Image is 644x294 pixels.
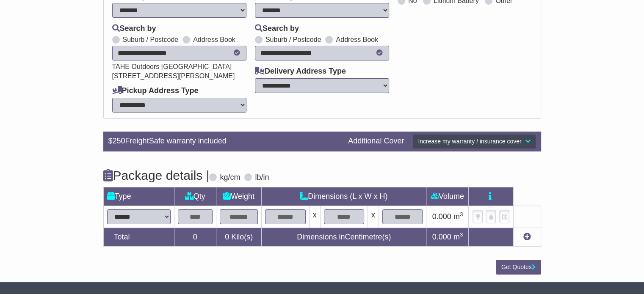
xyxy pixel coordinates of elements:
span: 0 [225,233,229,241]
td: Total [103,228,174,246]
label: Search by [112,24,156,33]
label: Pickup Address Type [112,86,199,96]
button: Increase my warranty / insurance cover [412,134,536,149]
span: m [453,212,463,221]
label: Suburb / Postcode [265,36,321,44]
label: Address Book [336,36,378,44]
a: Add new item [523,233,531,241]
td: x [309,206,320,228]
span: Increase my warranty / insurance cover [418,138,521,145]
span: 250 [113,137,125,145]
span: m [453,233,463,241]
td: 0 [174,228,216,246]
td: Type [103,187,174,206]
label: lb/in [255,173,269,182]
span: [STREET_ADDRESS][PERSON_NAME] [112,72,235,80]
button: Get Quotes [496,260,541,275]
h4: Package details | [103,168,210,182]
label: Search by [255,24,299,33]
div: $ FreightSafe warranty included [104,137,344,146]
label: Suburb / Postcode [123,36,179,44]
label: Address Book [193,36,235,44]
span: 0.000 [432,233,451,241]
td: Dimensions in Centimetre(s) [262,228,426,246]
td: Qty [174,187,216,206]
div: Additional Cover [344,137,408,146]
label: Delivery Address Type [255,67,346,76]
td: Weight [216,187,262,206]
span: TAHE Outdoors [GEOGRAPHIC_DATA] [112,63,232,70]
label: kg/cm [220,173,240,182]
td: Kilo(s) [216,228,262,246]
td: x [368,206,379,228]
td: Volume [426,187,469,206]
sup: 3 [460,231,463,238]
span: 0.000 [432,212,451,221]
td: Dimensions (L x W x H) [262,187,426,206]
sup: 3 [460,211,463,217]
